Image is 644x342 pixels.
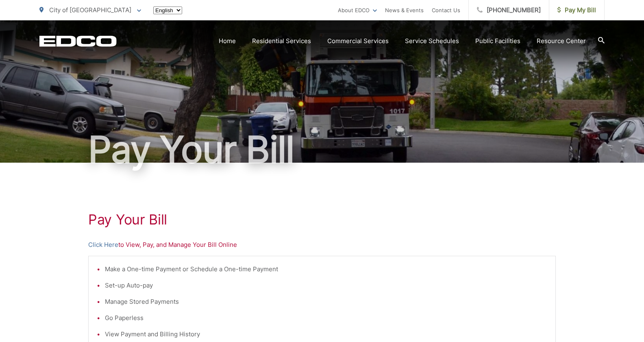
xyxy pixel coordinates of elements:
[219,36,236,46] a: Home
[88,240,118,250] a: Click Here
[385,5,424,15] a: News & Events
[105,264,547,274] li: Make a One-time Payment or Schedule a One-time Payment
[105,281,547,290] li: Set-up Auto-pay
[49,6,131,14] span: City of [GEOGRAPHIC_DATA]
[432,5,460,15] a: Contact Us
[88,240,556,250] p: to View, Pay, and Manage Your Bill Online
[153,7,182,14] select: Select a language
[39,35,117,47] a: EDCD logo. Return to the homepage.
[405,36,459,46] a: Service Schedules
[338,5,377,15] a: About EDCO
[537,36,586,46] a: Resource Center
[557,5,596,15] span: Pay My Bill
[327,36,389,46] a: Commercial Services
[105,313,547,323] li: Go Paperless
[39,129,605,170] h1: Pay Your Bill
[475,36,520,46] a: Public Facilities
[105,329,547,339] li: View Payment and Billing History
[88,211,556,228] h1: Pay Your Bill
[105,297,547,307] li: Manage Stored Payments
[252,36,311,46] a: Residential Services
